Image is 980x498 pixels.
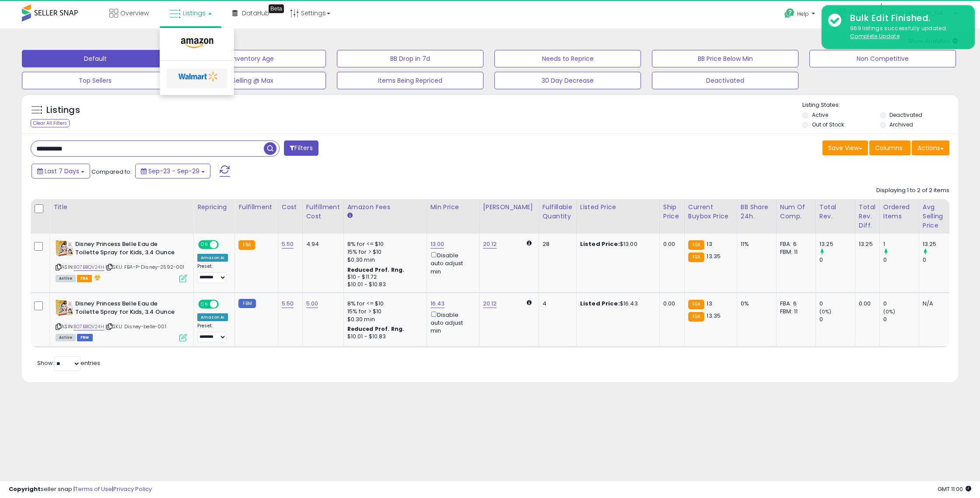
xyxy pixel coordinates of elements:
[580,203,656,212] div: Listed Price
[37,359,100,367] span: Show: entries
[663,240,678,248] div: 0.00
[777,1,824,28] a: Help
[859,300,873,308] div: 0.00
[337,50,483,67] button: BB Drop in 7d
[809,50,956,67] button: Non Competitive
[812,121,844,128] label: Out of Stock
[430,240,444,249] a: 13.00
[306,203,340,221] div: Fulfillment Cost
[77,275,92,282] span: FBA
[780,308,809,316] div: FBM: 11
[77,334,93,341] span: FBM
[347,266,405,274] b: Reduced Prof. Rng.
[56,300,187,340] div: ASIN:
[73,263,104,271] a: B07BBQV24H
[197,254,228,262] div: Amazon AI
[912,140,949,155] button: Actions
[347,308,420,316] div: 15% for > $10
[217,241,231,249] span: OFF
[347,325,405,333] b: Reduced Prof. Rng.
[483,203,535,212] div: [PERSON_NAME]
[56,240,73,256] img: 518JdQsPJ0L._SL40_.jpg
[347,203,423,212] div: Amazon Fees
[46,104,80,116] h5: Listings
[819,203,851,221] div: Total Rev.
[56,334,76,341] span: All listings currently available for purchase on Amazon
[31,119,70,127] div: Clear All Filters
[73,323,104,330] a: B07BBQV24H
[22,72,168,89] button: Top Sellers
[889,111,922,119] label: Deactivated
[483,299,497,308] a: 20.12
[105,263,185,270] span: | SKU: FBA-P-Disney-2592-001
[819,256,855,264] div: 0
[688,203,733,221] div: Current Buybox Price
[22,50,168,67] button: Default
[580,240,620,248] b: Listed Price:
[652,72,798,89] button: Deactivated
[883,308,896,315] small: (0%)
[494,72,641,89] button: 30 Day Decrease
[217,301,231,308] span: OFF
[707,252,721,260] span: 13.35
[347,316,420,323] div: $0.30 min
[688,300,704,309] small: FBA
[883,256,919,264] div: 0
[875,144,903,152] span: Columns
[347,300,420,308] div: 8% for <= $10
[306,240,337,248] div: 4.94
[430,203,476,212] div: Min Price
[780,203,812,221] div: Num of Comp.
[859,240,873,248] div: 13.25
[883,316,919,323] div: 0
[802,101,958,109] p: Listing States:
[843,25,968,41] div: 969 listings successfully updated.
[580,299,620,308] b: Listed Price:
[542,203,573,221] div: Fulfillable Quantity
[819,316,855,323] div: 0
[923,300,952,308] div: N/A
[306,299,318,308] a: 5.00
[883,240,919,248] div: 1
[282,240,294,249] a: 5.50
[780,300,809,308] div: FBA: 6
[242,9,269,18] span: DataHub
[337,72,483,89] button: Items Being Repriced
[876,186,949,195] div: Displaying 1 to 2 of 2 items
[819,308,832,315] small: (0%)
[45,167,79,175] span: Last 7 Days
[889,121,913,128] label: Archived
[494,50,641,67] button: Needs to Reprice
[56,300,73,316] img: 518JdQsPJ0L._SL40_.jpg
[284,140,318,156] button: Filters
[819,240,855,248] div: 13.25
[580,240,653,248] div: $13.00
[741,203,773,221] div: BB Share 24h.
[199,241,210,249] span: ON
[53,203,190,212] div: Title
[269,4,284,13] div: Tooltip anchor
[542,300,570,308] div: 4
[923,256,958,264] div: 0
[347,274,420,281] div: $10 - $11.72
[179,50,326,67] button: Inventory Age
[92,274,101,281] i: hazardous material
[527,240,532,246] i: Calculated using Dynamic Max Price.
[197,313,228,321] div: Amazon AI
[75,240,182,259] b: Disney Princess Belle Eau de Toilette Spray for Kids, 3.4 Ounce
[238,240,255,250] small: FBA
[688,253,704,262] small: FBA
[75,300,182,318] b: Disney Princess Belle Eau de Toilette Spray for Kids, 3.4 Ounce
[347,248,420,256] div: 15% for > $10
[483,240,497,249] a: 20.12
[197,203,231,212] div: Repricing
[688,312,704,322] small: FBA
[741,300,770,308] div: 0%
[347,212,353,220] small: Amazon Fees.
[91,168,132,176] span: Compared to:
[199,301,210,308] span: ON
[430,250,472,276] div: Disable auto adjust min
[819,300,855,308] div: 0
[784,8,795,19] i: Get Help
[580,300,653,308] div: $16.43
